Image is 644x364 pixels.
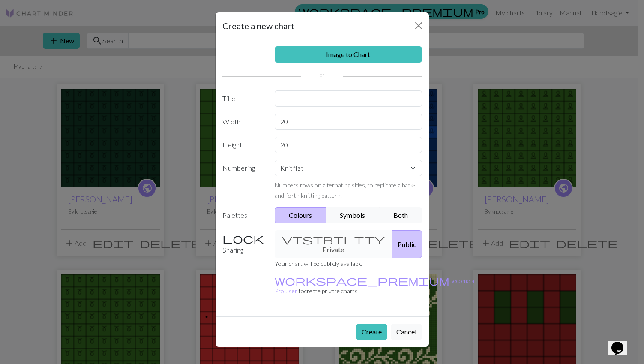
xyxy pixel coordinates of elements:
[275,181,416,199] small: Numbers rows on alternating sides, to replicate a back-and-forth knitting pattern.
[275,274,449,286] span: workspace_premium
[217,137,270,153] label: Height
[391,324,422,340] button: Cancel
[217,230,270,258] label: Sharing
[275,277,474,295] a: Become a Pro user
[217,207,270,223] label: Palettes
[217,114,270,130] label: Width
[217,160,270,200] label: Numbering
[392,230,422,258] button: Public
[412,19,425,33] button: Close
[217,90,270,107] label: Title
[326,207,380,223] button: Symbols
[275,277,474,295] small: to create private charts
[275,260,362,267] small: Your chart will be publicly available
[356,324,387,340] button: Create
[275,207,326,223] button: Colours
[222,19,294,32] h5: Create a new chart
[608,330,635,355] iframe: chat widget
[379,207,422,223] button: Both
[275,46,422,63] a: Image to Chart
